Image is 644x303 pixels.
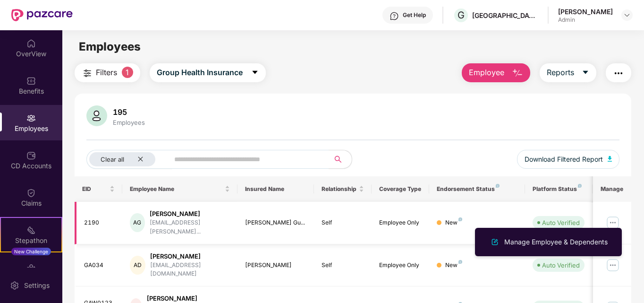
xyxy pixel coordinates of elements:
[542,218,580,227] div: Auto Verified
[82,68,93,79] img: svg+xml;base64,PHN2ZyB4bWxucz0iaHR0cDovL3d3dy53My5vcmcvMjAwMC9zdmciIHdpZHRoPSIyNCIgaGVpZ2h0PSIyNC...
[130,185,223,193] span: Employee Name
[150,261,230,279] div: [EMAIL_ADDRESS][DOMAIN_NAME]
[547,67,574,78] span: Reports
[403,11,426,19] div: Get Help
[445,261,462,270] div: New
[26,113,36,123] img: svg+xml;base64,PHN2ZyBpZD0iRW1wbG95ZWVzIiB4bWxucz0iaHR0cDovL3d3dy53My5vcmcvMjAwMC9zdmciIHdpZHRoPS...
[472,11,538,20] div: [GEOGRAPHIC_DATA] INDIA PRIVATE LIMITED
[322,185,357,193] span: Relationship
[11,9,73,21] img: New Pazcare Logo
[558,7,613,16] div: [PERSON_NAME]
[10,281,19,290] img: svg+xml;base64,PHN2ZyBpZD0iU2V0dGluZy0yMHgyMCIgeG1sbnM9Imh0dHA6Ly93d3cudzMub3JnLzIwMDAvc3ZnIiB3aW...
[86,105,107,126] img: svg+xml;base64,PHN2ZyB4bWxucz0iaHR0cDovL3d3dy53My5vcmcvMjAwMC9zdmciIHhtbG5zOnhsaW5rPSJodHRwOi8vd3...
[150,252,230,261] div: [PERSON_NAME]
[458,217,462,221] img: svg+xml;base64,PHN2ZyB4bWxucz0iaHR0cDovL3d3dy53My5vcmcvMjAwMC9zdmciIHdpZHRoPSI4IiBoZWlnaHQ9IjgiIH...
[533,185,585,193] div: Platform Status
[26,225,36,235] img: svg+xml;base64,PHN2ZyB4bWxucz0iaHR0cDovL3d3dy53My5vcmcvMjAwMC9zdmciIHdpZHRoPSIyMSIgaGVpZ2h0PSIyMC...
[623,11,631,19] img: svg+xml;base64,PHN2ZyBpZD0iRHJvcGRvd24tMzJ4MzIiIHhtbG5zPSJodHRwOi8vd3d3LnczLm9yZy8yMDAwL3N2ZyIgd2...
[322,218,364,227] div: Self
[329,150,352,169] button: search
[458,260,462,264] img: svg+xml;base64,PHN2ZyB4bWxucz0iaHR0cDovL3d3dy53My5vcmcvMjAwMC9zdmciIHdpZHRoPSI4IiBoZWlnaHQ9IjgiIH...
[489,236,500,248] img: svg+xml;base64,PHN2ZyB4bWxucz0iaHR0cDovL3d3dy53My5vcmcvMjAwMC9zdmciIHhtbG5zOnhsaW5rPSJodHRwOi8vd3...
[26,151,36,160] img: svg+xml;base64,PHN2ZyBpZD0iQ0RfQWNjb3VudHMiIGRhdGEtbmFtZT0iQ0QgQWNjb3VudHMiIHhtbG5zPSJodHRwOi8vd3...
[1,236,61,245] div: Stepathon
[26,263,36,272] img: svg+xml;base64,PHN2ZyBpZD0iRW5kb3JzZW1lbnRzIiB4bWxucz0iaHR0cDovL3d3dy53My5vcmcvMjAwMC9zdmciIHdpZH...
[147,294,230,303] div: [PERSON_NAME]
[372,176,429,202] th: Coverage Type
[26,39,36,48] img: svg+xml;base64,PHN2ZyBpZD0iSG9tZSIgeG1sbnM9Imh0dHA6Ly93d3cudzMub3JnLzIwMDAvc3ZnIiB3aWR0aD0iMjAiIG...
[379,218,422,227] div: Employee Only
[542,260,580,270] div: Auto Verified
[150,63,266,82] button: Group Health Insurancecaret-down
[517,150,620,169] button: Download Filtered Report
[122,176,237,202] th: Employee Name
[157,67,243,78] span: Group Health Insurance
[26,76,36,86] img: svg+xml;base64,PHN2ZyBpZD0iQmVuZWZpdHMiIHhtbG5zPSJodHRwOi8vd3d3LnczLm9yZy8yMDAwL3N2ZyIgd2lkdGg9Ij...
[608,156,612,162] img: svg+xml;base64,PHN2ZyB4bWxucz0iaHR0cDovL3d3dy53My5vcmcvMjAwMC9zdmciIHhtbG5zOnhsaW5rPSJodHRwOi8vd3...
[502,237,610,247] div: Manage Employee & Dependents
[613,68,624,79] img: svg+xml;base64,PHN2ZyB4bWxucz0iaHR0cDovL3d3dy53My5vcmcvMjAwMC9zdmciIHdpZHRoPSIyNCIgaGVpZ2h0PSIyNC...
[578,184,582,188] img: svg+xml;base64,PHN2ZyB4bWxucz0iaHR0cDovL3d3dy53My5vcmcvMjAwMC9zdmciIHdpZHRoPSI4IiBoZWlnaHQ9IjgiIH...
[251,69,259,77] span: caret-down
[101,156,124,163] span: Clear all
[605,215,620,230] img: manageButton
[130,256,145,275] div: AD
[314,176,372,202] th: Relationship
[245,218,307,227] div: [PERSON_NAME] Gu...
[111,107,147,117] div: 195
[82,185,108,193] span: EID
[237,176,314,202] th: Insured Name
[21,281,52,290] div: Settings
[96,67,117,78] span: Filters
[458,9,465,21] span: G
[84,218,115,227] div: 2190
[379,261,422,270] div: Employee Only
[525,154,603,164] span: Download Filtered Report
[130,213,145,232] div: AG
[329,156,347,163] span: search
[122,67,133,78] span: 1
[79,40,141,53] span: Employees
[86,150,172,169] button: Clear allclose
[540,63,596,82] button: Reportscaret-down
[111,119,147,126] div: Employees
[605,258,620,273] img: manageButton
[150,218,230,236] div: [EMAIL_ADDRESS][PERSON_NAME]...
[322,261,364,270] div: Self
[582,69,589,77] span: caret-down
[469,67,504,78] span: Employee
[75,63,140,82] button: Filters1
[150,209,230,218] div: [PERSON_NAME]
[137,156,144,162] span: close
[26,188,36,198] img: svg+xml;base64,PHN2ZyBpZD0iQ2xhaW0iIHhtbG5zPSJodHRwOi8vd3d3LnczLm9yZy8yMDAwL3N2ZyIgd2lkdGg9IjIwIi...
[84,261,115,270] div: GA034
[512,68,523,79] img: svg+xml;base64,PHN2ZyB4bWxucz0iaHR0cDovL3d3dy53My5vcmcvMjAwMC9zdmciIHhtbG5zOnhsaW5rPSJodHRwOi8vd3...
[437,185,517,193] div: Endorsement Status
[75,176,123,202] th: EID
[245,261,307,270] div: [PERSON_NAME]
[593,176,631,202] th: Manage
[462,63,530,82] button: Employee
[11,248,51,255] div: New Challenge
[390,11,399,21] img: svg+xml;base64,PHN2ZyBpZD0iSGVscC0zMngzMiIgeG1sbnM9Imh0dHA6Ly93d3cudzMub3JnLzIwMDAvc3ZnIiB3aWR0aD...
[496,184,500,188] img: svg+xml;base64,PHN2ZyB4bWxucz0iaHR0cDovL3d3dy53My5vcmcvMjAwMC9zdmciIHdpZHRoPSI4IiBoZWlnaHQ9IjgiIH...
[445,218,462,227] div: New
[558,16,613,24] div: Admin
